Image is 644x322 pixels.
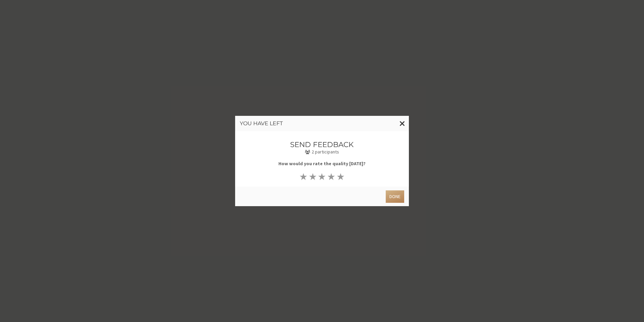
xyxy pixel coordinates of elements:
button: ★ [327,172,336,181]
button: ★ [308,172,317,181]
h3: Send feedback [258,141,386,148]
button: Close modal [396,116,409,131]
button: Done [386,190,404,203]
button: ★ [336,172,345,181]
button: ★ [299,172,308,181]
h3: You have left [240,121,404,127]
p: 2 participants [258,148,386,155]
b: How would you rate the quality [DATE]? [278,160,366,167]
button: ★ [317,172,327,181]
